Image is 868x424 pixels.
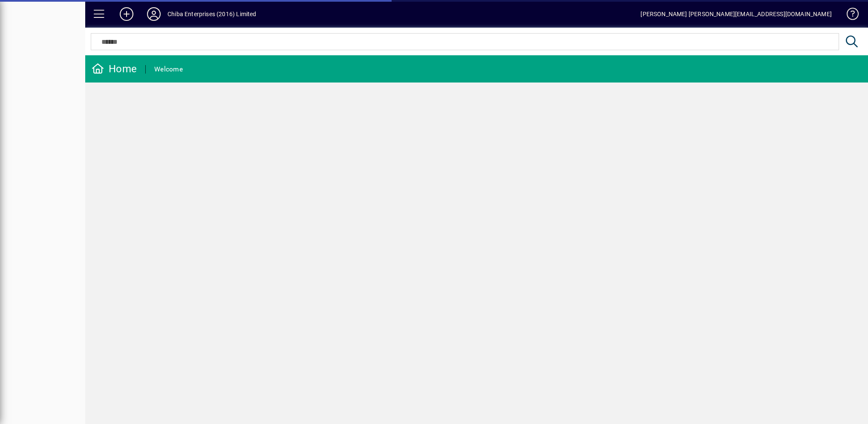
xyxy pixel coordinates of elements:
div: Chiba Enterprises (2016) Limited [167,7,257,21]
a: Knowledge Base [840,2,857,29]
div: [PERSON_NAME] [PERSON_NAME][EMAIL_ADDRESS][DOMAIN_NAME] [640,7,832,21]
button: Profile [140,6,167,22]
div: Home [92,62,137,76]
button: Add [113,6,140,22]
div: Welcome [154,63,183,76]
